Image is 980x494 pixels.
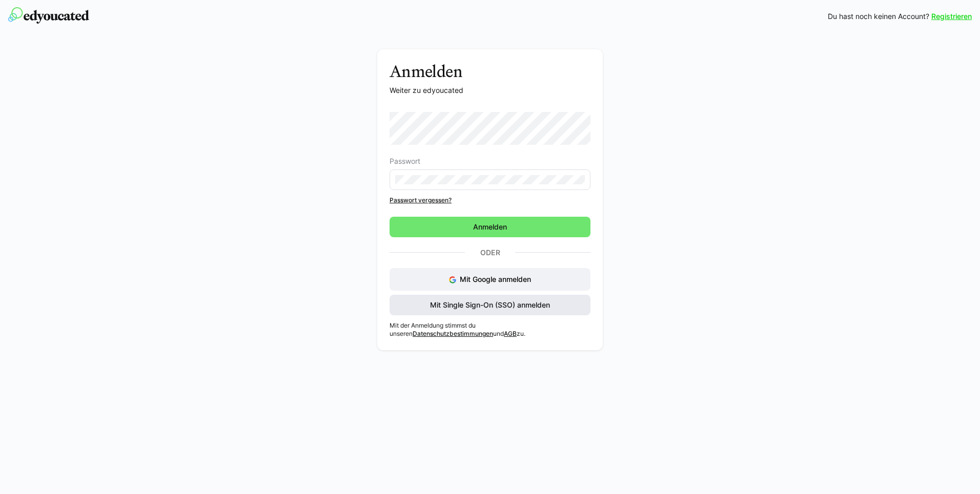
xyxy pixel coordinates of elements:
[390,217,590,237] button: Anmelden
[828,11,929,22] span: Du hast noch keinen Account?
[390,85,590,96] p: Weiter zu edyoucated
[390,196,590,204] a: Passwort vergessen?
[931,11,972,22] a: Registrieren
[390,62,590,81] h3: Anmelden
[428,300,552,310] span: Mit Single Sign-On (SSO) anmelden
[390,268,590,291] button: Mit Google anmelden
[8,7,89,24] img: edyoucated
[472,222,508,232] span: Anmelden
[465,245,515,260] p: Oder
[460,275,531,283] span: Mit Google anmelden
[390,295,590,315] button: Mit Single Sign-On (SSO) anmelden
[390,321,590,338] p: Mit der Anmeldung stimmst du unseren und zu.
[413,330,493,337] a: Datenschutzbestimmungen
[504,330,517,337] a: AGB
[390,157,420,165] span: Passwort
